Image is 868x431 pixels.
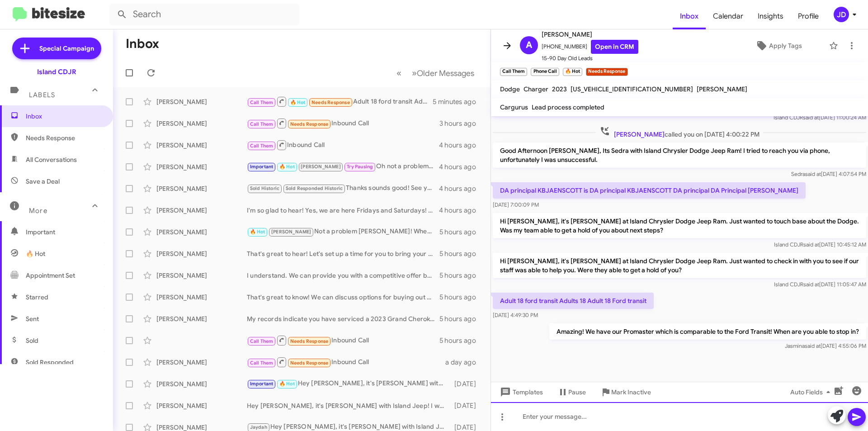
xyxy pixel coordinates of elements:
span: Call Them [250,99,274,105]
div: [PERSON_NAME] [156,206,247,215]
p: Good Afternoon [PERSON_NAME], Its Sedra with Island Chrysler Dodge Jeep Ram! I tried to reach you... [493,142,866,168]
span: Mark Inactive [611,384,651,400]
div: 4 hours ago [439,184,483,193]
span: said at [805,342,821,349]
div: 5 hours ago [439,336,483,345]
span: [PHONE_NUMBER] [542,40,638,54]
a: Calendar [706,3,750,29]
div: [PERSON_NAME] [156,97,247,106]
button: Templates [491,384,550,400]
span: [PERSON_NAME] [301,164,341,170]
span: Important [250,164,274,170]
span: Templates [498,384,543,400]
div: 5 hours ago [439,249,483,258]
div: [PERSON_NAME] [156,401,247,410]
button: Previous [391,64,407,82]
div: a day ago [445,358,483,367]
div: [PERSON_NAME] [156,293,247,302]
div: 5 hours ago [439,293,483,302]
span: said at [803,281,819,288]
span: 15-90 Day Old Leads [542,54,638,63]
span: called you on [DATE] 4:00:22 PM [596,126,763,139]
div: I understand. We can provide you with a competitive offer based on your vehicle's condition and m... [247,271,439,280]
span: Inbox [26,112,103,121]
span: Jaydah [250,424,267,430]
div: 5 minutes ago [433,97,483,106]
span: Call Them [250,121,274,127]
span: 2023 [552,85,567,93]
div: [PERSON_NAME] [156,184,247,193]
div: Thanks sounds good! See you then [247,183,439,194]
div: JD [834,7,849,22]
span: All Conversations [26,155,77,164]
small: Call Them [500,68,527,76]
a: Insights [750,3,791,29]
nav: Page navigation example [392,64,480,82]
span: 🔥 Hot [279,381,295,387]
span: Sent [26,314,39,323]
span: Sedra [DATE] 4:07:54 PM [791,171,866,177]
div: Inbound Call [247,118,439,129]
span: 🔥 Hot [250,229,265,235]
span: [DATE] 4:49:30 PM [493,312,538,318]
span: said at [803,241,819,248]
div: [PERSON_NAME] [156,271,247,280]
div: [PERSON_NAME] [156,141,247,150]
div: That's great to know! We can discuss options for buying out your lease. Would you like to schedul... [247,293,439,302]
span: Needs Response [290,121,329,127]
span: Cargurus [500,103,528,111]
a: Inbox [673,3,706,29]
span: [PERSON_NAME] [697,85,747,93]
small: 🔥 Hot [563,68,582,76]
span: Island CDJR [DATE] 10:45:12 AM [774,241,866,248]
p: Hi [PERSON_NAME], it's [PERSON_NAME] at Island Chrysler Dodge Jeep Ram. Just wanted to check in w... [493,253,866,278]
span: Charger [524,85,548,93]
div: [PERSON_NAME] [156,162,247,171]
div: That's great to hear! Let's set up a time for you to bring your vehicle in. When are you available? [247,249,439,258]
button: Mark Inactive [593,384,658,400]
div: Island CDJR [37,67,76,76]
span: Needs Response [290,338,329,344]
div: Adult 18 ford transit Adults 18 Adult 18 Ford transit [247,96,433,107]
span: Dodge [500,85,520,93]
span: Labels [29,91,55,99]
button: Apply Tags [732,38,825,54]
div: 3 hours ago [439,119,483,128]
h1: Inbox [126,37,159,51]
a: Profile [791,3,826,29]
div: I'm so glad to hear! Yes, we are here Fridays and Saturdays! When would be best for you? [247,206,439,215]
span: A [526,38,532,52]
span: Call Them [250,360,274,366]
span: Apply Tags [769,38,802,54]
span: » [412,67,417,79]
span: [PERSON_NAME] [614,130,665,138]
span: [PERSON_NAME] [271,229,311,235]
p: Adult 18 ford transit Adults 18 Adult 18 Ford transit [493,293,654,309]
span: Needs Response [290,360,329,366]
div: [PERSON_NAME] [156,119,247,128]
span: 🔥 Hot [290,99,306,105]
span: Pause [568,384,586,400]
div: Oh not a problem at all [PERSON_NAME] I completely understand! I am here to help when you are ready! [247,161,439,172]
div: 4 hours ago [439,162,483,171]
div: Hey [PERSON_NAME], it's [PERSON_NAME] with Island Jeep! I wanted to check in and see how I can he... [247,401,450,410]
p: Amazing! We have our Promaster which is comparable to the Ford Transit! When are you able to stop... [549,323,866,340]
span: Call Them [250,338,274,344]
span: Island CDJR [DATE] 11:00:24 AM [774,114,866,121]
span: Lead process completed [532,103,604,111]
button: Next [406,64,480,82]
div: 5 hours ago [439,227,483,237]
div: 5 hours ago [439,271,483,280]
input: Search [109,4,299,25]
div: 4 hours ago [439,141,483,150]
div: My records indicate you have serviced a 2023 Grand Cherokee with us! Are you still driving it? [247,314,439,323]
span: Sold [26,336,38,345]
span: said at [805,171,821,177]
span: « [396,67,401,79]
div: [PERSON_NAME] [156,249,247,258]
div: [PERSON_NAME] [156,358,247,367]
button: JD [826,7,858,22]
div: [PERSON_NAME] [156,379,247,388]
